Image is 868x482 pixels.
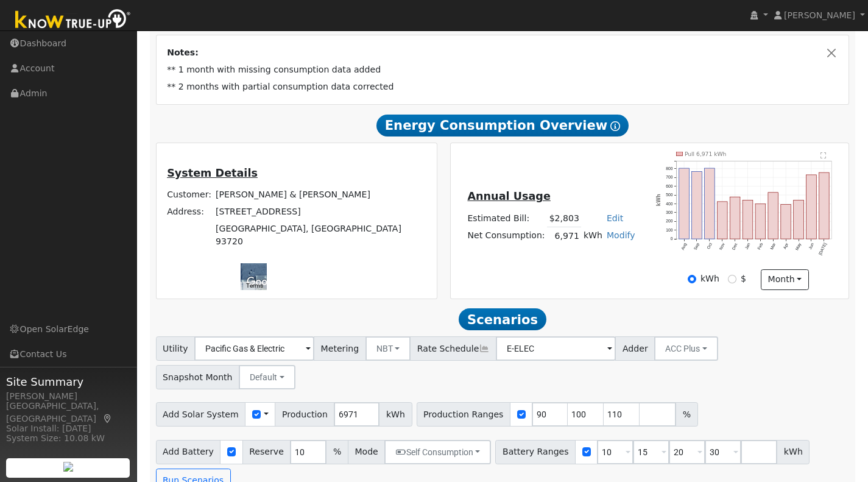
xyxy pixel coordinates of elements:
[314,336,366,361] span: Metering
[156,402,246,427] span: Add Solar System
[671,236,673,241] text: 0
[6,374,130,390] span: Site Summary
[379,402,412,427] span: kWh
[242,440,291,464] span: Reserve
[656,194,662,206] text: kWh
[467,190,550,202] u: Annual Usage
[244,274,284,290] a: Open this area in Google Maps (opens a new window)
[165,79,841,96] td: ** 2 months with partial consumption data corrected
[705,168,715,239] rect: onclick=""
[666,228,673,232] text: 100
[777,440,810,464] span: kWh
[744,242,751,250] text: Jan
[607,213,623,223] a: Edit
[465,227,547,245] td: Net Consumption:
[676,402,697,427] span: %
[459,308,546,330] span: Scenarios
[728,275,736,283] input: $
[718,202,728,239] rect: onclick=""
[275,402,334,427] span: Production
[781,204,791,238] rect: onclick=""
[741,272,746,285] label: $
[9,7,137,34] img: Know True-Up
[384,440,491,464] button: Self Consumption
[768,192,778,238] rect: onclick=""
[465,210,547,227] td: Estimated Bill:
[6,432,130,445] div: System Size: 10.08 kW
[6,390,130,403] div: [PERSON_NAME]
[666,210,673,214] text: 300
[417,402,510,427] span: Production Ranges
[808,242,815,250] text: Jun
[239,365,295,389] button: Default
[706,242,713,250] text: Oct
[165,203,214,220] td: Address:
[165,62,841,79] td: ** 1 month with missing consumption data added
[615,336,655,361] span: Adder
[784,10,855,20] span: [PERSON_NAME]
[246,282,263,289] a: Terms (opens in new tab)
[610,121,620,131] i: Show Help
[761,269,809,290] button: month
[165,186,214,203] td: Customer:
[326,440,348,464] span: %
[214,186,428,203] td: [PERSON_NAME] & [PERSON_NAME]
[755,204,766,239] rect: onclick=""
[757,242,764,250] text: Feb
[666,193,673,197] text: 500
[365,336,411,361] button: NBT
[770,241,777,250] text: Mar
[732,242,739,250] text: Dec
[63,462,73,472] img: retrieve
[607,230,635,240] a: Modify
[581,227,604,245] td: kWh
[783,241,790,250] text: Apr
[795,242,803,251] text: May
[666,219,673,223] text: 200
[495,440,576,464] span: Battery Ranges
[821,152,827,158] text: 
[6,400,130,425] div: [GEOGRAPHIC_DATA], [GEOGRAPHIC_DATA]
[818,242,828,256] text: [DATE]
[666,201,673,205] text: 400
[685,150,727,157] text: Pull 6,971 kWh
[666,183,673,188] text: 600
[666,166,673,171] text: 800
[730,197,741,239] rect: onclick=""
[547,210,581,227] td: $2,803
[496,336,616,361] input: Select a Rate Schedule
[156,336,196,361] span: Utility
[214,203,428,220] td: [STREET_ADDRESS]
[693,242,700,250] text: Sep
[167,48,199,57] strong: Notes:
[6,422,130,435] div: Solar Install: [DATE]
[692,171,702,239] rect: onclick=""
[700,272,719,285] label: kWh
[348,440,385,464] span: Mode
[819,172,830,239] rect: onclick=""
[214,221,428,250] td: [GEOGRAPHIC_DATA], [GEOGRAPHIC_DATA] 93720
[102,414,113,424] a: Map
[679,168,690,239] rect: onclick=""
[666,175,673,179] text: 700
[156,440,221,464] span: Add Battery
[825,46,838,59] button: Close
[743,200,753,239] rect: onclick=""
[410,336,496,361] span: Rate Schedule
[654,336,718,361] button: ACC Plus
[156,365,240,389] span: Snapshot Month
[806,175,817,239] rect: onclick=""
[547,227,581,245] td: 6,971
[194,336,314,361] input: Select a Utility
[719,242,726,250] text: Nov
[680,242,688,250] text: Aug
[376,115,629,136] span: Energy Consumption Overview
[688,275,696,283] input: kWh
[167,167,258,179] u: System Details
[794,200,804,239] rect: onclick=""
[244,274,284,290] img: Google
